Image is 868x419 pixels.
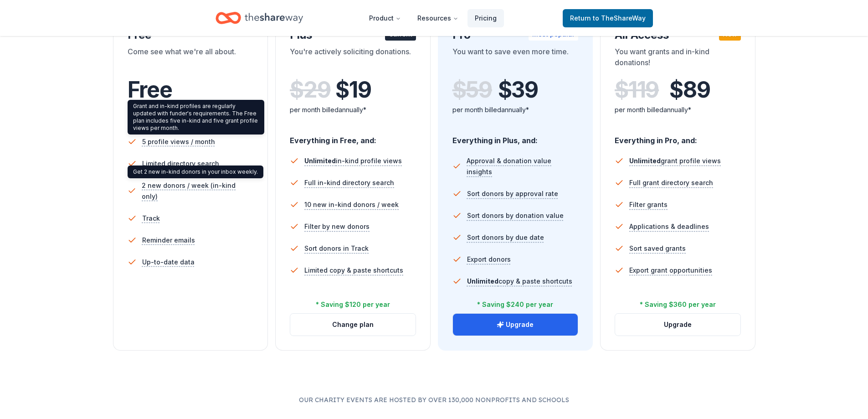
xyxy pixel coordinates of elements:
span: Export grant opportunities [629,265,712,276]
span: Full in-kind directory search [304,177,394,188]
a: Home [216,7,303,29]
span: 2 new donors / week (in-kind only) [142,180,253,202]
div: * Saving $240 per year [477,299,553,310]
span: in-kind profile views [304,157,402,165]
span: Applications & deadlines [629,221,709,232]
nav: Main [362,7,504,29]
span: Track [142,213,160,224]
div: per month billed annually* [452,104,579,115]
div: You want to save even more time. [452,46,579,72]
button: Upgrade [453,314,578,336]
button: Change plan [290,314,416,336]
span: Free [128,76,172,103]
span: Unlimited [629,157,661,165]
span: Limited copy & paste shortcuts [304,265,403,276]
span: $ 39 [498,77,538,103]
span: Filter grants [629,199,668,210]
span: to TheShareWay [593,14,646,22]
span: Sort donors by approval rate [467,188,558,199]
span: 10 new in-kind donors / week [304,199,399,210]
span: Filter by new donors [304,221,370,232]
span: Approval & donation value insights [467,155,578,177]
p: Our charity events are hosted by over 130,000 nonprofits and schools [36,394,832,405]
span: Unlimited [304,157,336,165]
div: Grant and in-kind profiles are regularly updated with funder's requirements. The Free plan includ... [128,100,264,134]
span: Up-to-date data [142,257,195,268]
span: 5 profile views / month [142,136,215,147]
span: Return [570,13,646,24]
span: Full grant directory search [629,177,713,188]
div: You want grants and in-kind donations! [615,46,741,72]
span: $ 89 [669,77,710,103]
span: Sort donors by due date [467,232,544,243]
a: Returnto TheShareWay [563,9,653,27]
span: Sort saved grants [629,243,686,254]
span: Sort donors by donation value [467,210,564,221]
span: Unlimited [467,277,498,285]
span: grant profile views [629,157,721,165]
div: Everything in Plus, and: [452,127,579,146]
span: copy & paste shortcuts [467,277,572,285]
div: per month billed annually* [290,104,416,115]
div: * Saving $120 per year [316,299,390,310]
div: Everything in Pro, and: [615,127,741,146]
span: Reminder emails [142,235,195,246]
button: Product [362,9,408,27]
div: Come see what we're all about. [128,46,254,72]
div: You're actively soliciting donations. [290,46,416,72]
div: Get 2 new in-kind donors in your inbox weekly. [128,166,263,178]
span: $ 19 [335,77,371,103]
span: Limited directory search [142,158,219,169]
div: per month billed annually* [615,104,741,115]
button: Upgrade [615,314,740,336]
button: Resources [410,9,466,27]
span: Export donors [467,254,511,265]
div: Everything in Free, and: [290,127,416,146]
span: Sort donors in Track [304,243,369,254]
div: * Saving $360 per year [640,299,716,310]
a: Pricing [467,9,504,27]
